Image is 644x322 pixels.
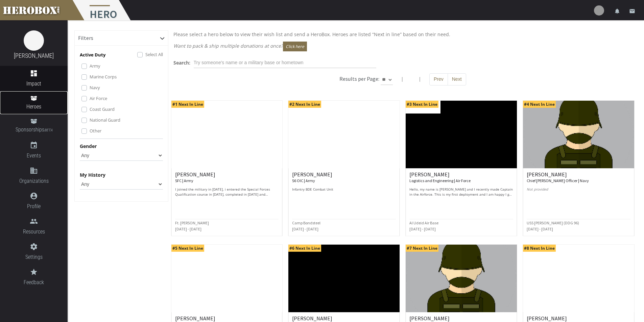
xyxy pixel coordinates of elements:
[24,30,44,51] img: image
[171,101,204,108] span: #1 Next In Line
[90,116,120,124] label: National Guard
[288,101,321,108] span: #2 Next In Line
[173,42,633,51] p: Want to pack & ship multiple donations at once?
[527,178,589,183] small: Chief [PERSON_NAME] Officer | Navy
[171,100,283,236] a: #1 Next In Line [PERSON_NAME] SFC | Army I joined the military in [DATE], i entered the Special F...
[448,73,466,85] button: Next
[614,8,620,14] i: notifications
[80,171,105,179] label: My History
[288,100,400,236] a: #2 Next In Line [PERSON_NAME] S6 OIC | Army Infantry BDE Combat Unit Camp Bondsteel [DATE] - [DATE]
[171,245,204,252] span: #5 Next In Line
[409,172,513,183] h6: [PERSON_NAME]
[288,245,321,252] span: #6 Next In Line
[175,172,279,183] h6: [PERSON_NAME]
[523,245,556,252] span: #8 Next In Line
[527,226,553,231] small: [DATE] - [DATE]
[175,178,193,183] small: SFC | Army
[292,178,315,183] small: S6 OIC | Army
[80,142,97,150] label: Gender
[339,75,379,82] h6: Results per Page:
[194,57,376,68] input: Try someone's name or a military base or hometown
[429,73,448,85] button: Prev
[406,245,438,252] span: #7 Next In Line
[527,172,630,183] h6: [PERSON_NAME]
[145,51,163,58] label: Select All
[90,127,101,134] label: Other
[80,51,105,59] p: Active Duty
[90,62,100,70] label: Army
[409,187,513,197] p: Hello, my name is [PERSON_NAME] and I recently made Captain in the Airforce. This is my first dep...
[409,178,471,183] small: Logistics and Engineering | Air Force
[629,8,635,14] i: email
[173,59,190,67] label: Search:
[175,187,279,197] p: I joined the military in [DATE], i entered the Special Forces Qualification course in [DATE], com...
[409,220,438,225] small: Al Udeid Air Base
[14,52,54,59] a: [PERSON_NAME]
[594,5,604,16] img: user-image
[173,30,633,38] p: Please select a hero below to view their wish list and send a HeroBox. Heroes are listed “Next in...
[90,73,117,80] label: Marine Corps
[292,220,320,225] small: Camp Bondsteel
[44,128,52,132] small: BETA
[527,220,579,225] small: USS [PERSON_NAME] (DDG 96)
[401,76,404,82] span: |
[90,84,100,91] label: Navy
[292,226,318,231] small: [DATE] - [DATE]
[419,76,421,82] span: |
[523,100,635,236] a: #4 Next In Line [PERSON_NAME] Chief [PERSON_NAME] Officer | Navy Not provided USS [PERSON_NAME] (...
[175,220,209,225] small: Ft. [PERSON_NAME]
[523,101,556,108] span: #4 Next In Line
[175,226,201,231] small: [DATE] - [DATE]
[406,101,438,108] span: #3 Next In Line
[78,35,93,41] h6: Filters
[527,187,630,197] p: Not provided
[292,172,396,183] h6: [PERSON_NAME]
[90,105,115,113] label: Coast Guard
[283,42,307,51] button: Click here
[405,100,517,236] a: #3 Next In Line [PERSON_NAME] Logistics and Engineering | Air Force Hello, my name is [PERSON_NAM...
[409,226,436,231] small: [DATE] - [DATE]
[292,187,396,197] p: Infantry BDE Combat Unit
[90,95,107,102] label: Air Force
